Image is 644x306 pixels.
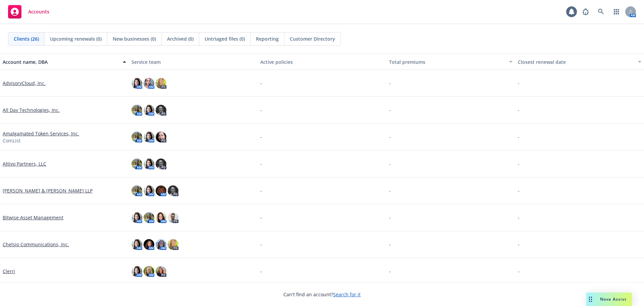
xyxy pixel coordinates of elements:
span: - [260,241,262,248]
a: [PERSON_NAME] & [PERSON_NAME] LLP [3,187,93,194]
span: - [260,106,262,114]
span: Untriaged files (0) [205,35,245,42]
span: CoinList [3,137,20,144]
img: photo [131,159,142,169]
img: photo [144,78,154,89]
span: - [518,160,520,167]
span: - [260,133,262,140]
img: photo [144,132,154,142]
a: Search for it [333,291,361,298]
img: photo [144,105,154,116]
img: photo [156,132,166,142]
span: - [389,133,391,140]
span: - [518,268,520,275]
img: photo [131,105,142,116]
img: photo [131,185,142,196]
img: photo [131,78,142,89]
span: - [389,241,391,248]
img: photo [144,212,154,223]
div: Active policies [260,58,384,65]
button: Nova Assist [586,293,632,306]
a: Switch app [610,5,623,18]
span: Clients (26) [14,35,39,42]
div: Closest renewal date [518,58,634,65]
span: Archived (0) [167,35,194,42]
span: - [260,214,262,221]
a: Report a Bug [579,5,592,18]
span: - [518,241,520,248]
span: - [389,106,391,114]
img: photo [131,266,142,277]
span: - [518,106,520,114]
span: - [389,268,391,275]
img: photo [156,105,166,116]
span: Upcoming renewals (0) [50,35,102,42]
a: Search [594,5,608,18]
span: - [260,160,262,167]
img: photo [156,78,166,89]
span: Customer Directory [290,35,335,42]
span: - [389,187,391,194]
img: photo [131,132,142,142]
img: photo [131,212,142,223]
span: - [518,133,520,140]
a: Clerri [3,268,15,275]
img: photo [144,185,154,196]
img: photo [131,239,142,250]
button: Total premiums [386,54,515,70]
img: photo [144,266,154,277]
button: Closest renewal date [515,54,644,70]
span: - [260,268,262,275]
a: AdvisoryCloud, Inc. [3,80,46,87]
img: photo [168,185,178,196]
button: Service team [129,54,258,70]
div: Account name, DBA [3,58,119,65]
span: - [389,214,391,221]
img: photo [156,266,166,277]
span: Can't find an account? [283,291,361,298]
img: photo [156,159,166,169]
img: photo [144,159,154,169]
img: photo [168,212,178,223]
img: photo [156,239,166,250]
span: - [389,80,391,87]
span: Accounts [28,9,49,14]
div: Drag to move [586,293,595,306]
a: Accounts [5,2,52,21]
img: photo [168,239,178,250]
img: photo [156,212,166,223]
a: All Day Technologies, Inc. [3,106,60,114]
img: photo [144,239,154,250]
button: Active policies [258,54,386,70]
span: - [260,80,262,87]
div: Total premiums [389,58,505,65]
span: - [518,187,520,194]
span: - [260,187,262,194]
span: Nova Assist [600,296,627,302]
span: - [518,214,520,221]
a: Amalgamated Token Services, Inc. [3,130,79,137]
span: Reporting [256,35,279,42]
a: Bitwise Asset Management [3,214,63,221]
span: - [389,160,391,167]
span: New businesses (0) [113,35,156,42]
div: Service team [131,58,255,65]
a: Attivo Partners, LLC [3,160,46,167]
a: Chelsio Communications, Inc. [3,241,69,248]
span: - [518,80,520,87]
img: photo [156,185,166,196]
